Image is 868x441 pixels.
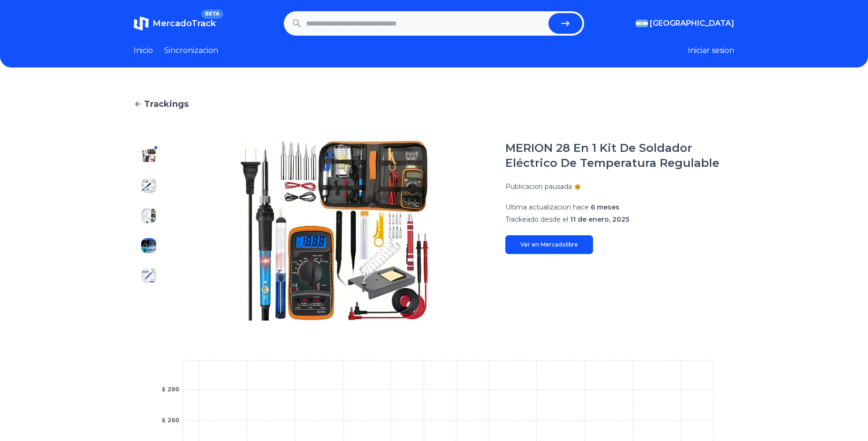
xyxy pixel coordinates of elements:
img: MERION 28 En 1 Kit De Soldador Eléctrico De Temperatura Regulable [141,178,156,193]
span: 6 meses [591,203,619,211]
button: [GEOGRAPHIC_DATA] [636,18,734,29]
h1: MERION 28 En 1 Kit De Soldador Eléctrico De Temperatura Regulable [505,141,734,171]
a: Inicio [134,45,153,56]
a: Ver en Mercadolibre [505,235,593,254]
span: BETA [201,9,223,19]
img: MERION 28 En 1 Kit De Soldador Eléctrico De Temperatura Regulable [141,298,156,313]
img: Argentina [636,20,648,27]
span: [GEOGRAPHIC_DATA] [650,18,734,29]
img: MERION 28 En 1 Kit De Soldador Eléctrico De Temperatura Regulable [183,141,487,321]
img: MERION 28 En 1 Kit De Soldador Eléctrico De Temperatura Regulable [141,148,156,163]
img: MERION 28 En 1 Kit De Soldador Eléctrico De Temperatura Regulable [141,208,156,223]
a: MercadoTrackBETA [134,16,216,31]
span: Trackeado desde el [505,215,568,224]
span: 11 de enero, 2025 [570,215,629,224]
a: Trackings [134,97,734,111]
span: Trackings [144,97,189,111]
span: MercadoTrack [152,18,216,29]
p: Publicacion pausada [505,182,572,191]
img: MercadoTrack [134,16,149,31]
span: Ultima actualizacion hace [505,203,589,211]
a: Sincronizacion [164,45,218,56]
tspan: $ 280 [161,386,179,393]
button: Iniciar sesion [688,45,734,56]
img: MERION 28 En 1 Kit De Soldador Eléctrico De Temperatura Regulable [141,268,156,283]
tspan: $ 260 [161,417,179,424]
img: MERION 28 En 1 Kit De Soldador Eléctrico De Temperatura Regulable [141,238,156,253]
